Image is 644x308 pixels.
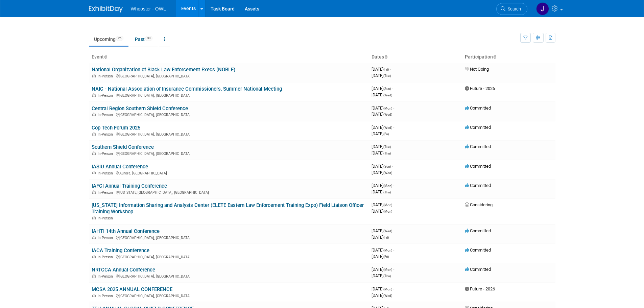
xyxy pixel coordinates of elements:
div: [GEOGRAPHIC_DATA], [GEOGRAPHIC_DATA] [92,112,366,117]
img: In-Person Event [92,274,96,278]
a: Upcoming26 [89,33,128,46]
span: [DATE] [372,125,394,130]
a: IAFCI Annual Training Conference [92,183,167,189]
span: Committed [465,267,491,272]
span: [DATE] [372,293,392,298]
span: [DATE] [372,105,394,111]
span: [DATE] [372,202,394,207]
a: Sort by Participation Type [493,54,496,60]
span: In-Person [98,132,115,137]
span: [DATE] [372,170,392,175]
span: In-Person [98,274,115,279]
span: [DATE] [372,150,391,156]
a: Central Region Southern Shield Conference [92,105,188,112]
span: In-Person [98,216,115,220]
img: In-Person Event [92,190,96,194]
span: (Mon) [383,184,392,188]
a: IACA Training Conference [92,247,149,254]
span: - [392,164,393,169]
span: (Fri) [383,68,389,71]
div: Aurora, [GEOGRAPHIC_DATA] [92,170,366,175]
span: In-Person [98,236,115,240]
span: In-Person [98,190,115,195]
span: [DATE] [372,112,392,117]
img: In-Person Event [92,216,96,219]
span: [DATE] [372,254,389,259]
span: (Wed) [383,294,392,298]
img: In-Person Event [92,74,96,77]
span: (Thu) [383,274,391,278]
div: [US_STATE][GEOGRAPHIC_DATA], [GEOGRAPHIC_DATA] [92,189,366,195]
span: (Tue) [383,74,391,78]
img: ExhibitDay [89,6,123,13]
span: (Sun) [383,165,391,168]
a: Sort by Event Name [104,54,107,60]
div: [GEOGRAPHIC_DATA], [GEOGRAPHIC_DATA] [92,235,366,240]
span: [DATE] [372,73,391,78]
span: - [393,183,394,188]
a: Sort by Start Date [384,54,387,60]
span: In-Person [98,74,115,78]
span: (Wed) [383,93,392,97]
span: - [393,228,394,233]
span: [DATE] [372,235,389,240]
span: [DATE] [372,209,392,214]
span: (Mon) [383,106,392,110]
div: [GEOGRAPHIC_DATA], [GEOGRAPHIC_DATA] [92,73,366,78]
a: MCSA 2025 ANNUAL CONFERENCE [92,286,172,292]
span: Committed [465,228,491,233]
a: Past30 [130,33,158,46]
th: Participation [462,51,555,63]
span: In-Person [98,171,115,175]
img: In-Person Event [92,236,96,239]
img: In-Person Event [92,93,96,97]
span: Future - 2026 [465,86,495,91]
div: [GEOGRAPHIC_DATA], [GEOGRAPHIC_DATA] [92,92,366,98]
div: [GEOGRAPHIC_DATA], [GEOGRAPHIC_DATA] [92,150,366,156]
span: (Mon) [383,268,392,271]
span: (Sun) [383,87,391,91]
img: In-Person Event [92,113,96,116]
span: (Thu) [383,190,391,194]
span: - [393,267,394,272]
span: [DATE] [372,164,393,169]
th: Event [89,51,369,63]
span: [DATE] [372,131,389,136]
span: (Fri) [383,255,389,259]
div: [GEOGRAPHIC_DATA], [GEOGRAPHIC_DATA] [92,254,366,259]
span: (Mon) [383,248,392,252]
span: (Mon) [383,203,392,207]
span: - [393,247,394,253]
div: [GEOGRAPHIC_DATA], [GEOGRAPHIC_DATA] [92,273,366,279]
span: [DATE] [372,273,391,278]
span: (Wed) [383,229,392,233]
a: NAIC - National Association of Insurance Commissioners, Summer National Meeting [92,86,282,92]
span: In-Person [98,255,115,259]
span: Search [505,6,521,11]
img: James Justus [536,2,549,15]
a: [US_STATE] Information Sharing and Analysis Center (ELETE Eastern Law Enforcement Training Expo) ... [92,202,364,215]
span: - [393,286,394,291]
span: Committed [465,144,491,149]
span: - [393,105,394,111]
span: [DATE] [372,144,393,149]
a: IASIU Annual Conference [92,164,148,170]
span: [DATE] [372,92,392,97]
img: In-Person Event [92,171,96,174]
span: [DATE] [372,267,394,272]
span: (Tue) [383,145,391,149]
span: - [393,202,394,207]
span: [DATE] [372,189,391,194]
img: In-Person Event [92,294,96,297]
span: Considering [465,202,493,207]
span: (Wed) [383,171,392,175]
span: Future - 2026 [465,286,495,291]
span: [DATE] [372,228,394,233]
span: [DATE] [372,67,391,72]
span: Committed [465,183,491,188]
a: National Organization of Black Law Enforcement Execs (NOBLE) [92,67,235,73]
span: (Mon) [383,210,392,213]
span: [DATE] [372,183,394,188]
span: 26 [116,36,123,41]
span: In-Person [98,151,115,156]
